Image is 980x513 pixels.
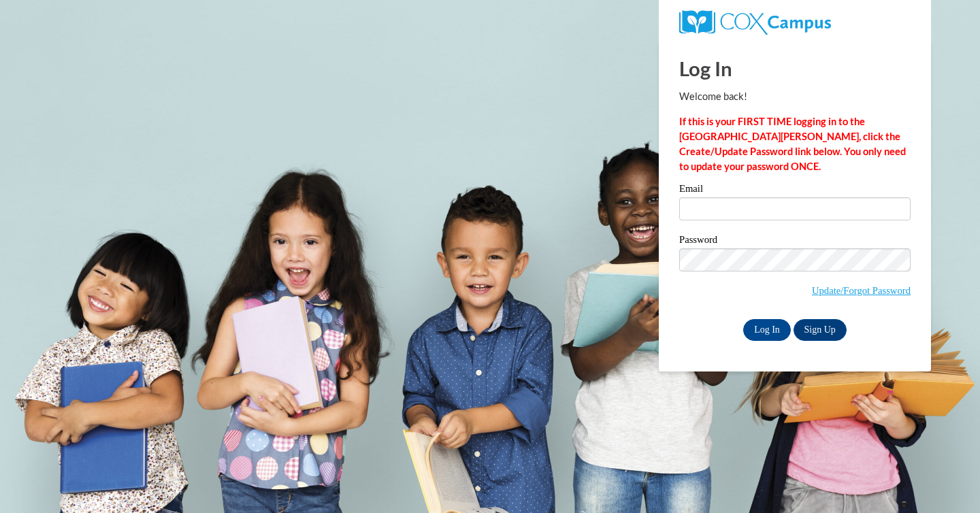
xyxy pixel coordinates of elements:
label: Email [679,184,911,197]
strong: If this is your FIRST TIME logging in to the [GEOGRAPHIC_DATA][PERSON_NAME], click the Create/Upd... [679,116,906,172]
label: Password [679,235,911,248]
img: COX Campus [679,10,831,35]
h1: Log In [679,54,911,82]
input: Log In [743,319,791,341]
a: COX Campus [679,16,831,27]
a: Update/Forgot Password [812,285,911,296]
p: Welcome back! [679,89,911,104]
a: Sign Up [794,319,847,341]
